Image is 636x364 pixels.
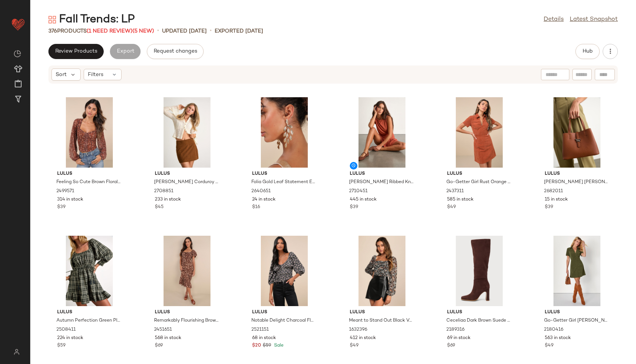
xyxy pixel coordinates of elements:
span: (5 New) [132,28,154,34]
span: $39 [350,204,358,211]
span: Folia Gold Leaf Statement Earrings [251,179,316,186]
span: Lulus [545,171,609,177]
span: Lulus [447,171,511,177]
img: svg%3e [9,349,24,355]
span: Sort [56,71,67,79]
img: 2708851_02_front_2025-08-11.jpg [149,97,225,168]
span: Autumn Perfection Green Plaid Mini Dress With Pockets [56,317,121,324]
span: 2708851 [154,188,173,195]
span: $59 [263,342,271,349]
span: 68 in stock [252,335,276,342]
span: [PERSON_NAME] [PERSON_NAME] Tote Bag [544,179,608,186]
span: Lulus [155,309,219,316]
span: 24 in stock [252,196,276,203]
span: Ceceliaa Dark Brown Suede Square Toe Knee-High Boots [446,317,511,324]
img: 11869561_2451651.jpg [149,236,225,306]
span: $39 [545,204,553,211]
span: Lulus [252,171,316,177]
span: [PERSON_NAME] Ribbed Knit Boat Neck Mini Dress [349,179,413,186]
span: 224 in stock [57,335,83,342]
a: Details [544,15,564,24]
span: $69 [447,342,455,349]
img: 10732381_2189316.jpg [441,236,518,306]
span: 445 in stock [350,196,377,203]
span: Remarkably Flourishing Brown Floral Puff Sleeve Midi Dress [154,317,218,324]
span: $49 [350,342,359,349]
div: Products [48,27,154,35]
span: 2521151 [251,327,269,333]
img: 2508411_2_01_hero_Retakes_2025-08-12.jpg [51,236,128,306]
span: $49 [447,204,456,211]
img: svg%3e [14,50,21,58]
span: Filters [88,71,103,79]
span: Lulus [57,171,122,177]
img: 12148881_2521151.jpg [246,236,323,306]
span: 2508411 [56,327,76,333]
span: Lulus [350,171,414,177]
span: 15 in stock [545,196,568,203]
span: Notable Delight Charcoal Floral Balloon Sleeve Top [251,317,316,324]
span: • [157,26,159,36]
p: updated [DATE] [162,27,207,35]
span: Review Products [55,48,97,54]
span: $69 [155,342,163,349]
span: 1632396 [349,327,367,333]
span: • [210,26,212,36]
span: 2437311 [446,188,464,195]
span: Go-Getter Girl Rust Orange Corduroy Mini Dress With Pockets [446,179,511,186]
span: 568 in stock [155,335,181,342]
img: heart_red.DM2ytmEG.svg [11,17,26,32]
span: $16 [252,204,260,211]
span: Feeling So Cute Brown Floral Mesh Balloon Sleeve Crop Top [56,179,121,186]
span: 2180416 [544,327,563,333]
span: 563 in stock [545,335,571,342]
span: Lulus [57,309,122,316]
span: 2682011 [544,188,563,195]
span: 233 in stock [155,196,181,203]
span: 2451651 [154,327,172,333]
span: 2499571 [56,188,74,195]
span: Hub [582,48,593,54]
span: 69 in stock [447,335,471,342]
img: 10679121_2180416.jpg [539,236,615,306]
span: 376 [48,28,57,34]
button: Review Products [48,44,104,59]
span: $59 [57,342,65,349]
span: [PERSON_NAME] Corduroy High-Rise Mini Skirt [154,179,218,186]
span: 412 in stock [350,335,376,342]
span: 2710451 [349,188,368,195]
span: Meant to Stand Out Black Vegan Leather Zip-Front Mini Skirt [349,317,413,324]
span: Lulus [447,309,511,316]
p: Exported [DATE] [215,27,263,35]
img: 12008041_2437311.jpg [441,97,518,168]
img: 2710451_01_hero_2025-08-15.jpg [344,97,420,168]
span: 585 in stock [447,196,474,203]
a: Latest Snapshot [570,15,618,24]
span: $49 [545,342,553,349]
span: 2189316 [446,327,465,333]
button: Request changes [147,44,204,59]
span: 314 in stock [57,196,83,203]
span: $39 [57,204,65,211]
span: Request changes [153,48,197,54]
span: $45 [155,204,164,211]
span: Sale [273,343,284,348]
span: Lulus [252,309,316,316]
span: Lulus [350,309,414,316]
img: 2682011_01_OM_2025-07-24.jpg [539,97,615,168]
img: 12520561_2640651.jpg [246,97,323,168]
span: Lulus [155,171,219,177]
button: Hub [575,44,600,59]
img: 12018301_2499571.jpg [51,97,128,168]
span: 2640651 [251,188,271,195]
span: (1 Need Review) [87,28,132,34]
div: Fall Trends: LP [48,12,135,27]
span: Lulus [545,309,609,316]
span: Go-Getter Girl [PERSON_NAME] Corduroy Mini Dress With Pockets [544,317,608,324]
span: $20 [252,342,261,349]
img: svg%3e [48,16,56,23]
img: 12262601_1632396.jpg [344,236,420,306]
